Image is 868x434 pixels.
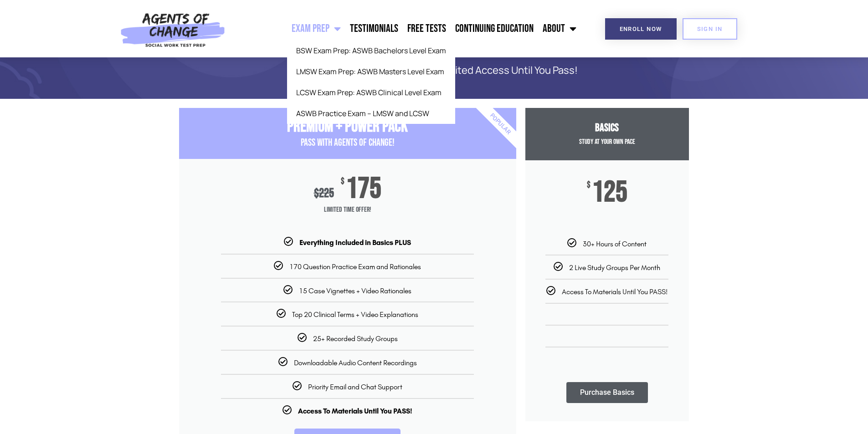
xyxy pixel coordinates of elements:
a: Enroll Now [605,18,677,40]
a: Exam Prep [287,17,345,40]
a: LCSW Exam Prep: ASWB Clinical Level Exam [287,82,455,103]
a: Continuing Education [451,17,538,40]
b: Access To Materials Until You PASS! [298,407,412,415]
span: 25+ Recorded Study Groups [313,334,398,343]
span: Top 20 Clinical Terms + Video Explanations [292,310,418,319]
span: PASS with AGENTS OF CHANGE! [301,137,395,149]
span: $ [341,177,344,186]
p: ASWB Exam Packages Include Unlimited Access Until You Pass! [211,65,657,76]
a: LMSW Exam Prep: ASWB Masters Level Exam [287,61,455,82]
span: Priority Email and Chat Support [308,383,402,391]
span: SIGN IN [697,26,723,32]
div: Popular [447,71,553,177]
span: Study at your Own Pace [579,138,635,146]
a: About [538,17,581,40]
a: ASWB Practice Exam – LMSW and LCSW [287,103,455,124]
span: $ [587,181,591,190]
span: 2 Live Study Groups Per Month [569,263,660,272]
b: Everything Included in Basics PLUS [299,238,411,247]
h3: Basics [525,122,689,135]
span: 30+ Hours of Content [583,240,647,248]
nav: Menu [230,17,581,40]
span: 175 [346,177,381,201]
a: BSW Exam Prep: ASWB Bachelors Level Exam [287,40,455,61]
a: Testimonials [345,17,403,40]
span: Enroll Now [620,26,662,32]
div: 225 [314,186,334,201]
span: $ [314,186,319,201]
a: SIGN IN [683,18,737,40]
a: Purchase Basics [566,382,648,403]
h3: Premium + Power Pack [179,117,516,137]
ul: Exam Prep [287,40,455,124]
span: Downloadable Audio Content Recordings [294,358,417,367]
a: Free Tests [403,17,451,40]
span: 15 Case Vignettes + Video Rationales [299,286,411,295]
span: Limited Time Offer! [179,201,516,219]
span: 125 [592,181,627,204]
span: Access To Materials Until You PASS! [562,287,668,296]
span: 170 Question Practice Exam and Rationales [289,262,421,271]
